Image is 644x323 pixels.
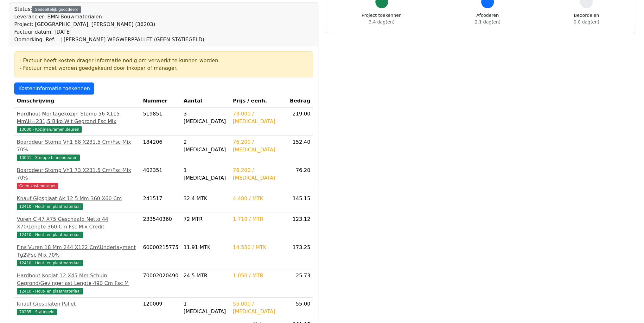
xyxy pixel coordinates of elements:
td: 233540360 [140,213,181,241]
span: Geen kostendrager [17,183,58,189]
a: Kosteninformatie toekennen [14,82,94,95]
td: 55.00 [287,298,313,318]
div: 11.91 MTK [183,244,228,251]
td: 173.25 [287,241,313,269]
div: Afcoderen [475,12,501,25]
a: Hardhout Montagekozijn Stomp 56 X115 Mm\H=231,5 Biko Wit Gegrond Fsc Mix13000 - Kozijnen,ramen,de... [17,110,138,133]
th: Aantal [181,95,230,108]
td: 152.40 [287,136,313,164]
td: 184206 [140,136,181,164]
td: 519851 [140,108,181,136]
span: 12410 - Hout- en plaatmateriaal [17,260,83,266]
td: 219.00 [287,108,313,136]
div: Hardhout Koplat 12 X45 Mm Schuin Gegrond\Gevingerlast Lengte 490 Cm Fsc M [17,272,138,287]
span: 13031 - Stompe binnendeuren [17,155,80,161]
span: 0.0 dag(en) [574,19,599,24]
div: Status: [14,5,204,43]
div: Gedeeltelijk gecodeerd [32,6,81,13]
div: 32.4 MTK [183,195,228,202]
div: 1 [MEDICAL_DATA] [183,167,228,182]
div: 1.050 / MTR [233,272,284,280]
div: - Factuur moet worden goedgekeurd door inkoper of manager. [20,64,308,72]
span: 12410 - Hout- en plaatmateriaal [17,232,83,238]
a: Boarddeur Stomp Vh1 88 X231,5 Cm\Fsc Mix 70%13031 - Stompe binnendeuren [17,138,138,161]
div: Project: [GEOGRAPHIC_DATA], [PERSON_NAME] (36203) [14,21,204,28]
th: Bedrag [287,95,313,108]
span: 12410 - Hout- en plaatmateriaal [17,203,83,210]
td: 241517 [140,192,181,213]
div: Knauf Gipsplaat Ak 12,5 Mm 360 X60 Cm [17,195,138,202]
th: Nummer [140,95,181,108]
a: Knauf Gipsplaten Pallet70285 - Statiegeld [17,300,138,315]
div: 1 [MEDICAL_DATA] [183,300,228,315]
div: 14.550 / MTK [233,244,284,251]
td: 70002020490 [140,269,181,298]
td: 120009 [140,298,181,318]
div: Fins Vuren 18 Mm 244 X122 Cm\Underlayment Tg2\Fsc Mix 70% [17,244,138,259]
div: 1.710 / MTR [233,215,284,223]
div: 76.200 / [MEDICAL_DATA] [233,167,284,182]
td: 60000215775 [140,241,181,269]
div: - Factuur heeft kosten drager informatie nodig om verwerkt te kunnen worden. [20,57,308,64]
div: 3 [MEDICAL_DATA] [183,110,228,125]
a: Vuren C 47 X75 Geschaafd Netto 44 X70\Lengte 360 Cm Fsc Mix Credit12410 - Hout- en plaatmateriaal [17,215,138,238]
span: 2.1 dag(en) [475,19,501,24]
a: Hardhout Koplat 12 X45 Mm Schuin Gegrond\Gevingerlast Lengte 490 Cm Fsc M12410 - Hout- en plaatma... [17,272,138,295]
a: Fins Vuren 18 Mm 244 X122 Cm\Underlayment Tg2\Fsc Mix 70%12410 - Hout- en plaatmateriaal [17,244,138,267]
div: 76.200 / [MEDICAL_DATA] [233,138,284,154]
td: 402351 [140,164,181,192]
div: 72 MTR [183,215,228,223]
div: Boarddeur Stomp Vh1 88 X231,5 Cm\Fsc Mix 70% [17,138,138,154]
div: Boarddeur Stomp Vh1 73 X231,5 Cm\Fsc Mix 70% [17,167,138,182]
div: Opmerking: Ref: . | [PERSON_NAME] WEGWERPPALLET (GEEN STATIEGELD) [14,36,204,43]
div: 24.5 MTR [183,272,228,280]
a: Boarddeur Stomp Vh1 73 X231,5 Cm\Fsc Mix 70%Geen kostendrager [17,167,138,189]
div: Knauf Gipsplaten Pallet [17,300,138,308]
div: Factuur datum: [DATE] [14,28,204,36]
div: 55.000 / [MEDICAL_DATA] [233,300,284,315]
div: 2 [MEDICAL_DATA] [183,138,228,154]
span: 70285 - Statiegeld [17,309,57,315]
th: Prijs / eenh. [230,95,287,108]
span: 13000 - Kozijnen,ramen,deuren [17,126,82,133]
a: Knauf Gipsplaat Ak 12,5 Mm 360 X60 Cm12410 - Hout- en plaatmateriaal [17,195,138,210]
div: 4.480 / MTK [233,195,284,202]
div: Vuren C 47 X75 Geschaafd Netto 44 X70\Lengte 360 Cm Fsc Mix Credit [17,215,138,231]
span: 12410 - Hout- en plaatmateriaal [17,288,83,294]
span: 3.4 dag(en) [369,19,394,24]
td: 25.73 [287,269,313,298]
th: Omschrijving [14,95,140,108]
td: 123.12 [287,213,313,241]
td: 76.20 [287,164,313,192]
div: Beoordelen [574,12,599,25]
div: Project toekennen [362,12,402,25]
td: 145.15 [287,192,313,213]
div: 73.000 / [MEDICAL_DATA] [233,110,284,125]
div: Leverancier: BMN Bouwmaterialen [14,13,204,21]
div: Hardhout Montagekozijn Stomp 56 X115 Mm\H=231,5 Biko Wit Gegrond Fsc Mix [17,110,138,125]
